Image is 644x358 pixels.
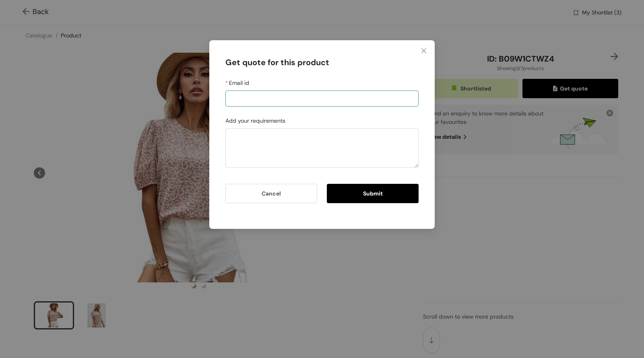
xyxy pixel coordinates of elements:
[225,116,285,125] label: Add your requirements
[413,40,435,62] button: Close
[225,128,419,168] textarea: Add your requirements
[225,184,317,203] button: Cancel
[225,91,419,107] input: Email id
[421,47,427,54] span: close
[262,189,281,198] span: Cancel
[225,56,419,78] div: Get quote for this product
[225,78,249,87] label: Email id
[363,189,383,198] span: Submit
[327,184,419,203] button: Submit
